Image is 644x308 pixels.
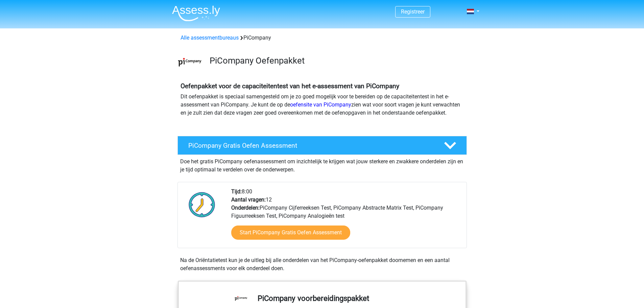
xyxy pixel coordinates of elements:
[188,142,433,149] h4: PiCompany Gratis Oefen Assessment
[181,34,239,41] a: Alle assessmentbureaus
[178,34,467,42] div: PiCompany
[290,101,351,108] a: oefensite van PiCompany
[231,188,242,195] b: Tijd:
[185,188,219,221] img: Klok
[172,5,220,21] img: Assessly
[231,205,260,211] b: Onderdelen:
[231,196,266,203] b: Aantal vragen:
[181,82,399,90] b: Oefenpakket voor de capaciteitentest van het e-assessment van PiCompany
[231,226,350,240] a: Start PiCompany Gratis Oefen Assessment
[177,155,467,174] div: Doe het gratis PiCompany oefenassessment om inzichtelijk te krijgen wat jouw sterkere en zwakkere...
[401,8,425,15] a: Registreer
[210,55,461,66] h3: PiCompany Oefenpakket
[178,50,202,74] img: picompany.png
[181,93,464,117] p: Dit oefenpakket is speciaal samengesteld om je zo goed mogelijk voor te bereiden op de capaciteit...
[175,136,470,155] a: PiCompany Gratis Oefen Assessment
[177,256,467,273] div: Na de Oriëntatietest kun je de uitleg bij alle onderdelen van het PiCompany-oefenpakket doornemen...
[226,188,466,248] div: 8:00 12 PiCompany Cijferreeksen Test, PiCompany Abstracte Matrix Test, PiCompany Figuurreeksen Te...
